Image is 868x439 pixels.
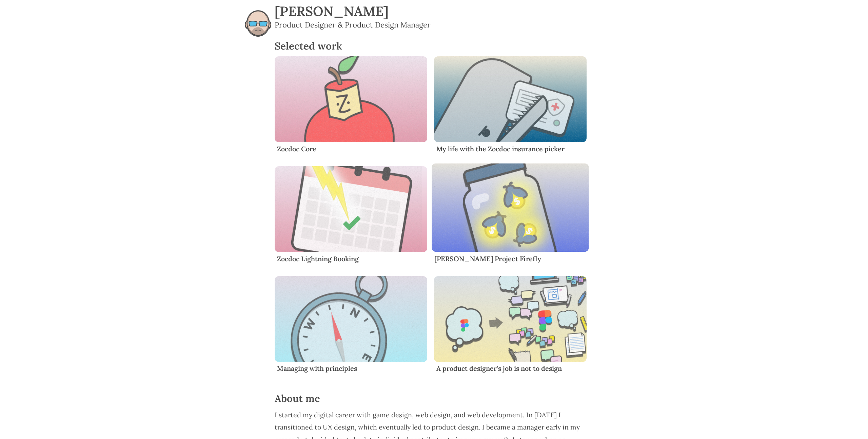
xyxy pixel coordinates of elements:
a: A product designer's job is not to design [434,276,587,379]
img: A product designer's job is not to design hero [434,276,587,362]
a: Managing with principles [275,276,427,379]
h4: Zocdoc Core [277,145,425,153]
h4: Managing with principles [277,364,425,373]
div: Product Designer & Product Design Manager [275,18,593,32]
a: [PERSON_NAME] Project Firefly [432,163,589,269]
a: [PERSON_NAME] Product Designer & Product Design Manager [275,5,593,32]
a: Zocdoc Lightning Booking [275,166,427,269]
img: OnDeck Project Firefly hero [432,163,589,252]
a: Zocdoc Core [275,56,427,159]
img: Managing with principles hero [275,276,427,362]
h2: Selected work [275,40,593,52]
h2: About me [275,393,593,404]
img: Zocdoc Lightning Booking hero [275,166,427,252]
h4: [PERSON_NAME] Project Firefly [434,254,587,263]
img: My life with the Zocdoc insurance picker hero [434,56,587,142]
a: My life with the Zocdoc insurance picker [434,56,587,159]
h4: My life with the Zocdoc insurance picker [436,145,584,153]
h4: Zocdoc Lightning Booking [277,255,425,263]
h1: [PERSON_NAME] [275,5,593,18]
h4: A product designer's job is not to design [436,364,584,373]
img: Zocdoc Core hero [275,56,427,142]
img: Tim Dosé logo [245,10,271,37]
